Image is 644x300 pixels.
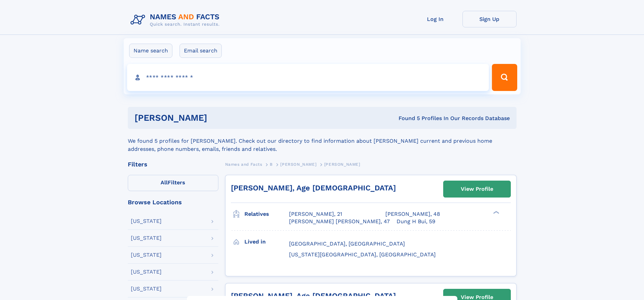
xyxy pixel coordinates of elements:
div: [US_STATE] [131,286,162,292]
button: Search Button [492,64,517,91]
span: [GEOGRAPHIC_DATA], [GEOGRAPHIC_DATA] [289,240,405,247]
a: [PERSON_NAME] [PERSON_NAME], 47 [289,218,390,225]
a: [PERSON_NAME] [280,160,316,168]
div: [US_STATE] [131,269,162,275]
div: [US_STATE] [131,252,162,258]
a: Sign Up [462,11,517,27]
span: [US_STATE][GEOGRAPHIC_DATA], [GEOGRAPHIC_DATA] [289,251,436,258]
div: Filters [128,161,218,167]
a: Dung H Bui, 59 [397,218,435,225]
a: [PERSON_NAME], 48 [385,210,440,218]
div: ❯ [492,210,500,215]
a: [PERSON_NAME], Age [DEMOGRAPHIC_DATA] [231,292,396,300]
div: View Profile [461,181,493,197]
div: [US_STATE] [131,235,162,241]
div: Browse Locations [128,199,218,205]
a: [PERSON_NAME], 21 [289,210,342,218]
span: B [270,162,273,167]
h1: [PERSON_NAME] [135,114,303,122]
a: Log In [408,11,462,27]
a: View Profile [444,181,510,197]
h3: Relatives [244,208,289,220]
label: Filters [128,175,218,191]
div: Found 5 Profiles In Our Records Database [303,115,510,122]
input: search input [127,64,489,91]
span: All [161,179,168,186]
h3: Lived in [244,236,289,248]
a: Names and Facts [225,160,262,168]
span: [PERSON_NAME] [324,162,360,167]
label: Name search [129,44,172,58]
img: Logo Names and Facts [128,11,225,29]
label: Email search [180,44,222,58]
div: We found 5 profiles for [PERSON_NAME]. Check out our directory to find information about [PERSON_... [128,129,517,153]
span: [PERSON_NAME] [280,162,316,167]
a: B [270,160,273,168]
a: [PERSON_NAME], Age [DEMOGRAPHIC_DATA] [231,184,396,192]
div: [US_STATE] [131,218,162,224]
